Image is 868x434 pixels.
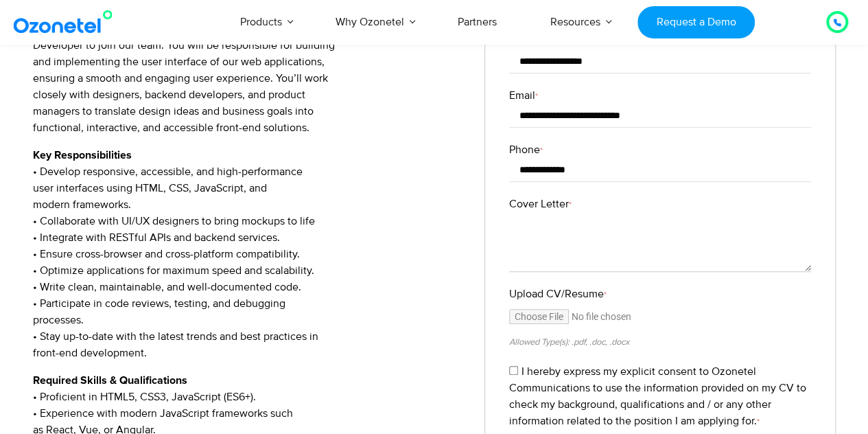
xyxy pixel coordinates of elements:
label: I hereby express my explicit consent to Ozonetel Communications to use the information provided o... [509,365,806,428]
p: We are looking for a skilled and passionate Front-End Developer to join our team. You will be res... [33,4,465,136]
a: Request a Demo [637,6,755,38]
small: Allowed Type(s): .pdf, .doc, .docx [509,336,629,347]
label: Phone [509,141,811,158]
label: Upload CV/Resume [509,286,811,302]
label: Cover Letter [509,196,811,212]
label: Email [509,87,811,104]
strong: Required Skills & Qualifications [33,375,187,386]
p: • Develop responsive, accessible, and high-performance user interfaces using HTML, CSS, JavaScrip... [33,147,465,361]
strong: Key Responsibilities [33,150,132,161]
